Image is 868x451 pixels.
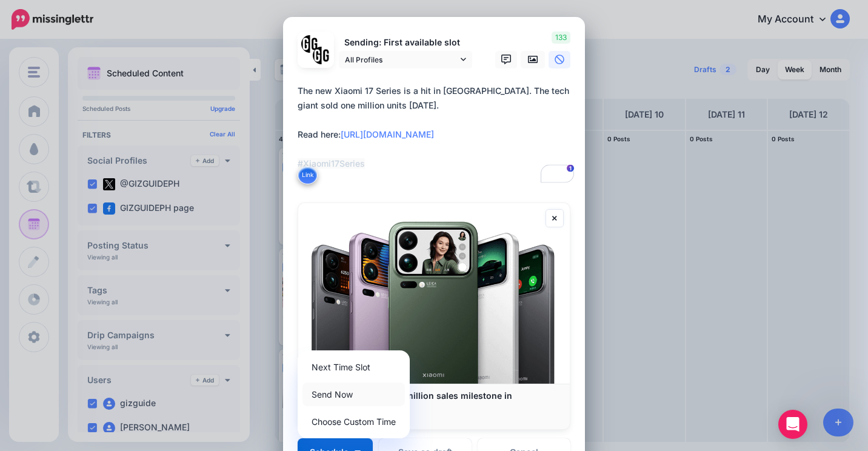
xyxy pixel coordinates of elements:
span: 133 [552,32,570,44]
p: [DOMAIN_NAME] [310,412,558,423]
a: Choose Custom Time [302,410,405,433]
b: Xiaomi 17 Series hits 1 million sales milestone in [GEOGRAPHIC_DATA] [310,390,512,412]
img: JT5sWCfR-79925.png [313,47,330,64]
p: Sending: First available slot [339,36,472,50]
div: Open Intercom Messenger [778,410,807,439]
img: Xiaomi 17 Series hits 1 million sales milestone in China [298,203,570,384]
textarea: To enrich screen reader interactions, please activate Accessibility in Grammarly extension settings [298,84,576,185]
a: Send Now [302,383,405,406]
span: All Profiles [345,53,458,66]
div: The new Xiaomi 17 Series is a hit in [GEOGRAPHIC_DATA]. The tech giant sold one million units [DA... [298,84,576,171]
a: All Profiles [339,51,472,68]
button: Link [298,166,318,184]
img: 353459792_649996473822713_4483302954317148903_n-bsa138318.png [301,35,319,53]
a: Next Time Slot [302,355,405,379]
div: Schedule [298,350,410,438]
